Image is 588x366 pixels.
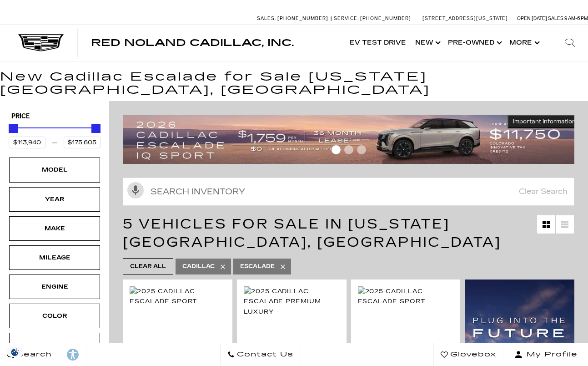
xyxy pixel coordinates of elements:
button: Open user profile menu [503,343,588,366]
div: YearYear [9,187,100,212]
a: Glovebox [433,343,503,366]
div: Bodystyle [32,340,77,350]
span: Service: [334,15,359,21]
span: [PHONE_NUMBER] [277,15,328,21]
a: EV Test Drive [345,25,411,61]
img: Opt-Out Icon [5,347,25,357]
div: ColorColor [9,304,100,328]
a: Contact Us [220,343,301,366]
div: MileageMileage [9,245,100,270]
img: 2025 Cadillac Escalade Sport [358,286,454,306]
div: Maximum Price [91,124,101,133]
span: 5 Vehicles for Sale in [US_STATE][GEOGRAPHIC_DATA], [GEOGRAPHIC_DATA] [123,216,501,250]
div: Color [32,311,77,321]
div: Model [32,165,77,175]
span: Go to slide 3 [357,145,366,154]
span: 9 AM-6 PM [564,15,588,21]
button: More [505,25,543,61]
span: Go to slide 1 [332,145,341,154]
div: Year [32,194,77,204]
input: Minimum [9,137,45,148]
a: [STREET_ADDRESS][US_STATE] [422,15,508,21]
span: Sales: [548,15,564,21]
span: Clear All [130,261,166,272]
a: Service: [PHONE_NUMBER] [331,16,413,21]
div: Minimum Price [9,124,18,133]
h5: Price [11,112,98,121]
img: 2025 Cadillac Escalade Premium Luxury [244,286,340,316]
img: Cadillac Dark Logo with Cadillac White Text [18,34,64,51]
a: Sales: [PHONE_NUMBER] [257,16,331,21]
div: Price [9,121,101,148]
span: [PHONE_NUMBER] [360,15,411,21]
div: ModelModel [9,158,100,182]
input: Maximum [64,137,101,148]
span: Glovebox [448,348,496,361]
a: Pre-Owned [443,25,505,61]
svg: Click to toggle on voice search [127,182,144,198]
span: Go to slide 2 [344,145,353,154]
div: BodystyleBodystyle [9,333,100,357]
a: Red Noland Cadillac, Inc. [91,38,294,47]
span: Cadillac [182,261,215,272]
span: Red Noland Cadillac, Inc. [91,37,294,48]
button: Important Information [508,115,581,128]
div: Make [32,224,77,234]
span: Contact Us [235,348,293,361]
img: 2509-September-FOM-Escalade-IQ-Lease9 [123,115,581,164]
a: New [411,25,443,61]
span: Open [DATE] [517,15,547,21]
span: Important Information [513,118,576,125]
span: Sales: [257,15,276,21]
div: MakeMake [9,216,100,241]
div: Engine [32,282,77,292]
div: EngineEngine [9,274,100,299]
span: Escalade [240,261,275,272]
span: My Profile [523,348,578,361]
img: 2025 Cadillac Escalade Sport [130,286,226,306]
div: Mileage [32,253,77,263]
input: Search Inventory [123,178,574,206]
span: Search [14,348,52,361]
section: Click to Open Cookie Consent Modal [5,347,25,357]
